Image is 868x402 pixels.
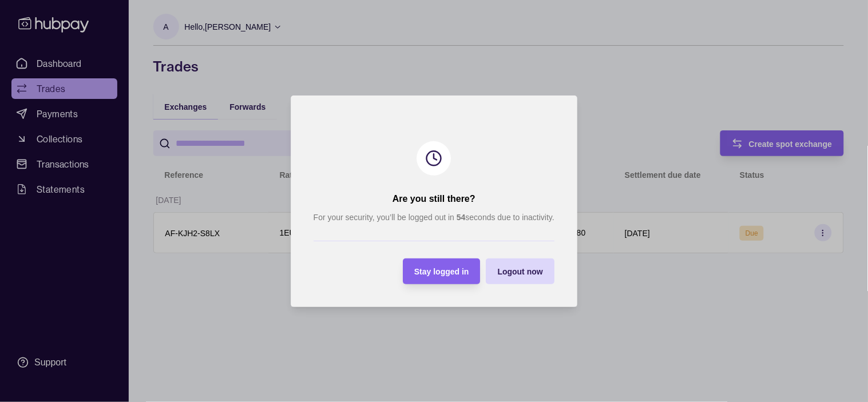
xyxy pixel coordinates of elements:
p: For your security, you’ll be logged out in seconds due to inactivity. [314,211,554,224]
span: Logout now [498,267,543,276]
strong: 54 [457,213,466,222]
span: Stay logged in [414,267,469,276]
h2: Are you still there? [393,193,475,205]
button: Logout now [486,258,554,284]
button: Stay logged in [403,258,481,284]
